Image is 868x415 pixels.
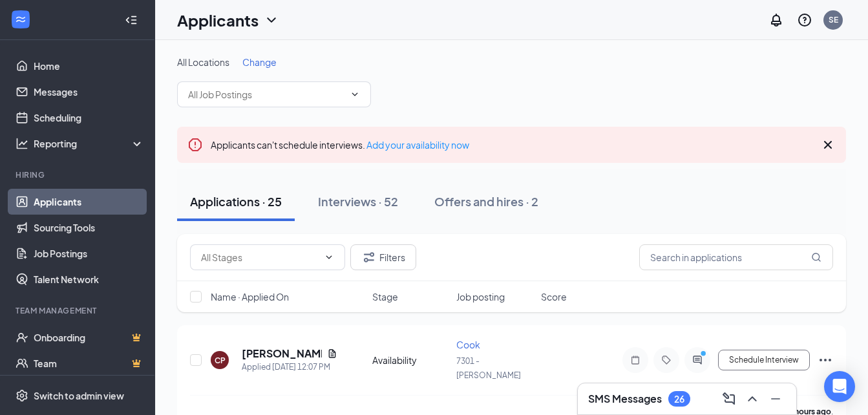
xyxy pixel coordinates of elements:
svg: ComposeMessage [721,391,737,407]
button: Schedule Interview [718,350,810,370]
svg: Collapse [125,14,138,27]
a: Scheduling [34,105,144,131]
div: Switch to admin view [34,389,124,402]
a: TeamCrown [34,350,144,376]
svg: Notifications [768,12,784,28]
svg: Tag [659,355,674,365]
span: Cook [456,339,480,350]
input: All Job Postings [188,87,344,101]
span: Score [541,290,567,303]
span: 7301 - [PERSON_NAME] [456,356,521,380]
button: Minimize [765,388,786,409]
h5: [PERSON_NAME] [242,346,322,361]
div: Open Intercom Messenger [824,371,855,402]
div: 26 [674,394,684,405]
div: Applications · 25 [190,193,282,209]
svg: Filter [361,250,377,265]
svg: MagnifyingGlass [811,252,821,262]
h3: SMS Messages [588,392,662,406]
a: Home [34,53,144,79]
span: Job posting [456,290,505,303]
svg: Note [628,355,643,365]
svg: ChevronDown [324,252,334,262]
svg: Ellipses [818,352,833,368]
span: All Locations [177,56,229,68]
svg: ChevronUp [745,391,760,407]
h1: Applicants [177,9,259,31]
div: SE [829,14,838,25]
svg: Minimize [768,391,783,407]
span: Name · Applied On [211,290,289,303]
a: OnboardingCrown [34,325,144,350]
svg: ChevronDown [350,89,360,100]
a: Add your availability now [366,139,469,151]
div: Interviews · 52 [318,193,398,209]
input: All Stages [201,250,319,264]
svg: QuestionInfo [797,12,812,28]
a: Talent Network [34,266,144,292]
a: Applicants [34,189,144,215]
div: Hiring [16,169,142,180]
div: Offers and hires · 2 [434,193,538,209]
div: Availability [372,354,449,367]
a: Messages [34,79,144,105]
svg: WorkstreamLogo [14,13,27,26]
span: Applicants can't schedule interviews. [211,139,469,151]
svg: Settings [16,389,28,402]
svg: Analysis [16,137,28,150]
svg: Cross [820,137,836,153]
div: Team Management [16,305,142,316]
a: Job Postings [34,240,144,266]
button: ChevronUp [742,388,763,409]
span: Change [242,56,277,68]
svg: PrimaryDot [697,350,713,360]
div: Applied [DATE] 12:07 PM [242,361,337,374]
div: Reporting [34,137,145,150]
button: ComposeMessage [719,388,739,409]
svg: Error [187,137,203,153]
svg: ChevronDown [264,12,279,28]
div: CP [215,355,226,366]
button: Filter Filters [350,244,416,270]
svg: Document [327,348,337,359]
span: Stage [372,290,398,303]
a: Sourcing Tools [34,215,144,240]
svg: ActiveChat [690,355,705,365]
input: Search in applications [639,244,833,270]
